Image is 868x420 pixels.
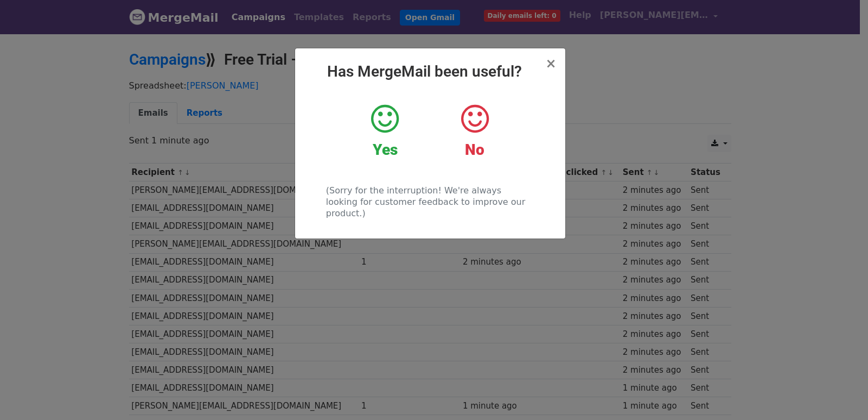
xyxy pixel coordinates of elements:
[348,103,422,159] a: Yes
[304,62,557,81] h2: Has MergeMail been useful?
[438,103,511,159] a: No
[545,57,556,70] button: Close
[326,185,534,219] p: (Sorry for the interruption! We're always looking for customer feedback to improve our product.)
[545,56,556,71] span: ×
[465,141,484,159] strong: No
[373,141,398,159] strong: Yes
